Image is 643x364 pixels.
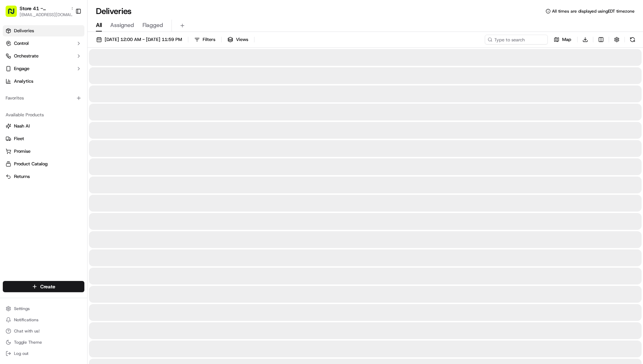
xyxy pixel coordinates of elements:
[3,109,84,121] div: Available Products
[203,36,215,43] span: Filters
[93,35,185,44] button: [DATE] 12:00 AM - [DATE] 11:59 PM
[3,50,84,62] button: Orchestrate
[191,35,218,44] button: Filters
[3,281,84,292] button: Create
[3,133,84,144] button: Fleet
[14,161,48,167] span: Product Catalog
[3,92,84,104] div: Favorites
[3,326,84,336] button: Chat with us!
[3,146,84,157] button: Promise
[14,28,34,34] span: Deliveries
[14,136,24,142] span: Fleet
[20,12,76,18] button: [EMAIL_ADDRESS][DOMAIN_NAME]
[6,136,82,142] a: Fleet
[628,35,637,44] button: Refresh
[3,63,84,74] button: Engage
[551,35,574,44] button: Map
[14,173,30,180] span: Returns
[3,304,84,314] button: Settings
[562,36,571,43] span: Map
[14,351,28,356] span: Log out
[3,38,84,49] button: Control
[552,8,635,14] span: All times are displayed using EDT timezone
[14,78,33,84] span: Analytics
[14,317,39,323] span: Notifications
[6,161,82,167] a: Product Catalog
[3,76,84,87] a: Analytics
[14,148,30,154] span: Promise
[224,35,251,44] button: Views
[3,3,72,20] button: Store 41 - [GEOGRAPHIC_DATA] (Just Salad)[EMAIL_ADDRESS][DOMAIN_NAME]
[3,337,84,347] button: Toggle Theme
[3,349,84,358] button: Log out
[6,123,82,129] a: Nash AI
[40,283,55,290] span: Create
[96,6,132,17] h1: Deliveries
[236,36,248,43] span: Views
[3,158,84,170] button: Product Catalog
[14,40,29,47] span: Control
[14,66,29,72] span: Engage
[3,171,84,182] button: Returns
[6,148,82,154] a: Promise
[3,315,84,325] button: Notifications
[105,36,182,43] span: [DATE] 12:00 AM - [DATE] 11:59 PM
[14,328,40,334] span: Chat with us!
[485,35,548,44] input: Type to search
[14,306,30,311] span: Settings
[110,21,134,29] span: Assigned
[3,25,84,36] a: Deliveries
[14,123,30,129] span: Nash AI
[20,5,68,12] button: Store 41 - [GEOGRAPHIC_DATA] (Just Salad)
[3,121,84,132] button: Nash AI
[142,21,163,29] span: Flagged
[14,339,42,345] span: Toggle Theme
[14,53,39,59] span: Orchestrate
[6,173,82,180] a: Returns
[96,21,102,29] span: All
